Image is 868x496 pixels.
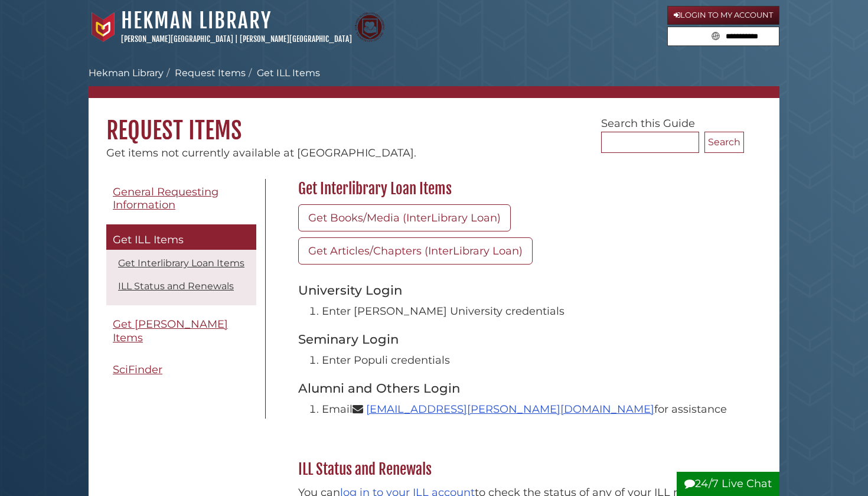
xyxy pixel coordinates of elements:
a: ILL Status and Renewals [118,280,234,292]
h3: Seminary Login [298,331,738,347]
img: Calvin University [89,12,118,42]
h2: ILL Status and Renewals [292,460,744,479]
span: | [235,34,238,44]
a: Get ILL Items [106,224,256,250]
a: [PERSON_NAME][GEOGRAPHIC_DATA] [121,34,233,44]
button: Search [704,132,744,153]
span: Get items not currently available at [GEOGRAPHIC_DATA]. [106,146,416,159]
a: Hekman Library [89,67,164,79]
a: Hekman Library [121,8,272,34]
button: 24/7 Live Chat [677,472,779,496]
a: [PERSON_NAME][GEOGRAPHIC_DATA] [240,34,352,44]
li: Enter Populi credentials [322,353,738,368]
a: Get [PERSON_NAME] Items [106,311,256,351]
h3: Alumni and Others Login [298,380,738,396]
a: Get Articles/Chapters (InterLibrary Loan) [298,237,533,265]
a: Login to My Account [667,6,779,25]
a: SciFinder [106,357,256,383]
a: Get Books/Media (InterLibrary Loan) [298,204,511,231]
h2: Get Interlibrary Loan Items [292,180,744,198]
h1: Request Items [89,98,779,145]
button: Search [708,27,723,43]
a: Get Interlibrary Loan Items [118,257,244,269]
a: General Requesting Information [106,179,256,218]
form: Search library guides, policies, and FAQs. [667,27,779,47]
span: General Requesting Information [113,185,218,212]
li: Get ILL Items [246,66,320,80]
span: SciFinder [113,363,162,376]
div: Guide Pages [106,179,256,389]
span: Get [PERSON_NAME] Items [113,318,228,344]
a: Request Items [175,67,246,79]
li: Email for assistance [322,402,738,417]
a: [EMAIL_ADDRESS][PERSON_NAME][DOMAIN_NAME] [366,403,654,416]
img: Calvin Theological Seminary [355,12,384,42]
h3: University Login [298,282,738,298]
span: Get ILL Items [113,233,184,246]
li: Enter [PERSON_NAME] University credentials [322,304,738,319]
nav: breadcrumb [89,66,779,98]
